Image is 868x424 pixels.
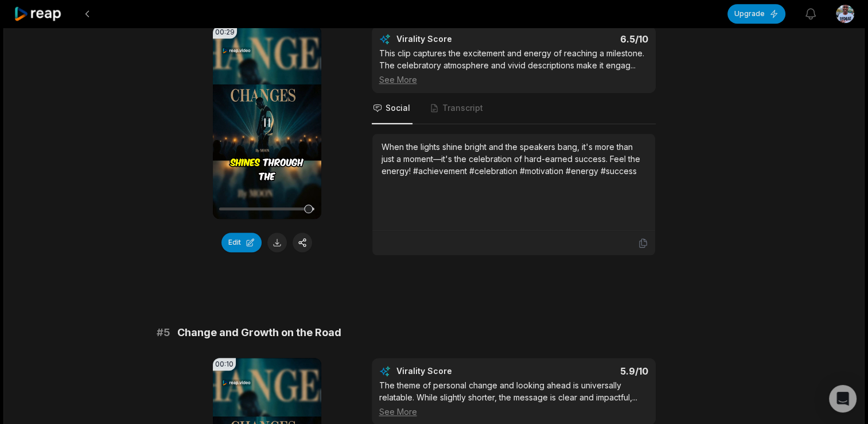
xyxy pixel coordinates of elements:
[221,233,262,252] button: Edit
[386,102,410,114] span: Social
[525,33,648,45] div: 6.5 /10
[382,141,646,177] div: When the lights shine bright and the speakers bang, it's more than just a moment—it's the celebra...
[396,33,520,45] div: Virality Score
[442,102,483,114] span: Transcript
[213,26,321,219] video: Your browser does not support mp4 format.
[379,74,648,86] div: See More
[379,47,648,86] div: This clip captures the excitement and energy of reaching a milestone. The celebratory atmosphere ...
[379,406,648,418] div: See More
[829,385,857,413] div: Open Intercom Messenger
[525,365,648,377] div: 5.9 /10
[157,325,170,341] span: # 5
[727,4,785,24] button: Upgrade
[396,365,520,377] div: Virality Score
[177,325,341,341] span: Change and Growth on the Road
[379,379,648,418] div: The theme of personal change and looking ahead is universally relatable. While slightly shorter, ...
[372,93,656,124] nav: Tabs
